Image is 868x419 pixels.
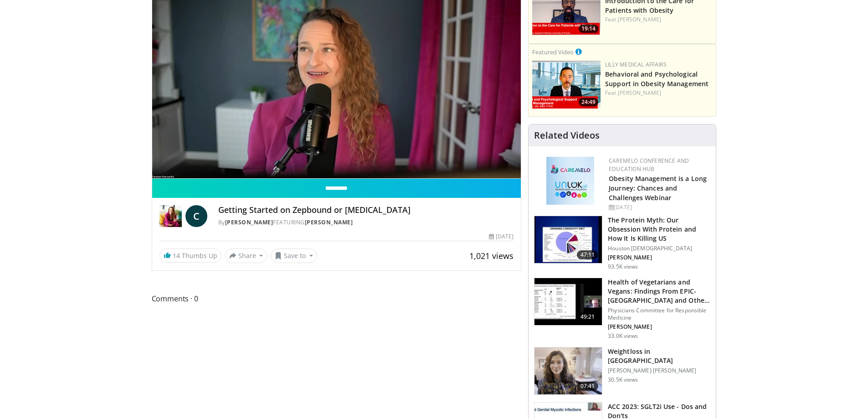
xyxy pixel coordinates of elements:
[534,278,602,326] img: 606f2b51-b844-428b-aa21-8c0c72d5a896.150x105_q85_crop-smart_upscale.jpg
[534,278,710,340] a: 49:21 Health of Vegetarians and Vegans: Findings From EPIC-[GEOGRAPHIC_DATA] and Othe… Physicians...
[577,382,599,391] span: 07:41
[618,16,661,23] a: [PERSON_NAME]
[489,233,514,241] div: [DATE]
[608,245,710,252] p: Houston [DEMOGRAPHIC_DATA]
[532,61,601,109] a: 24:49
[605,61,667,68] a: Lilly Medical Affairs
[609,157,689,173] a: CaReMeLO Conference and Education Hub
[608,347,710,365] h3: Weightloss in [GEOGRAPHIC_DATA]
[534,216,602,264] img: b7b8b05e-5021-418b-a89a-60a270e7cf82.150x105_q85_crop-smart_upscale.jpg
[608,263,638,270] p: 93.5K views
[608,216,710,243] h3: The Protein Myth: Our Obsession With Protein and How It Is Killing US
[469,250,514,261] span: 1,021 views
[225,218,273,226] a: [PERSON_NAME]
[609,203,709,212] div: [DATE]
[159,248,221,263] a: 14 Thumbs Up
[605,89,712,97] div: Feat.
[577,250,599,259] span: 47:11
[605,16,712,24] div: Feat.
[534,216,710,270] a: 47:11 The Protein Myth: Our Obsession With Protein and How It Is Killing US Houston [DEMOGRAPHIC_...
[579,98,598,106] span: 24:49
[218,218,514,227] div: By FEATURING
[618,89,661,97] a: [PERSON_NAME]
[608,307,710,321] p: Physicians Committee for Responsible Medicine
[546,157,594,205] img: 45df64a9-a6de-482c-8a90-ada250f7980c.png.150x105_q85_autocrop_double_scale_upscale_version-0.2.jpg
[185,205,207,227] a: C
[534,347,602,395] img: 9983fed1-7565-45be-8934-aef1103ce6e2.150x105_q85_crop-smart_upscale.jpg
[225,248,267,263] button: Share
[608,332,638,340] p: 33.0K views
[271,248,317,263] button: Save to
[608,254,710,261] p: [PERSON_NAME]
[173,251,180,260] span: 14
[534,347,710,395] a: 07:41 Weightloss in [GEOGRAPHIC_DATA] [PERSON_NAME] [PERSON_NAME] 30.5K views
[608,323,710,331] p: [PERSON_NAME]
[608,376,638,383] p: 30.5K views
[579,25,598,33] span: 19:14
[608,367,710,374] p: [PERSON_NAME] [PERSON_NAME]
[534,130,600,141] h4: Related Videos
[609,174,707,202] a: Obesity Management is a Long Journey: Chances and Challenges Webinar
[532,61,601,109] img: ba3304f6-7838-4e41-9c0f-2e31ebde6754.png.150x105_q85_crop-smart_upscale.png
[152,293,522,305] span: Comments 0
[577,312,599,321] span: 49:21
[532,48,574,56] small: Featured Video
[305,218,353,226] a: [PERSON_NAME]
[218,205,514,215] h4: Getting Started on Zepbound or [MEDICAL_DATA]
[159,205,182,227] img: Dr. Carolynn Francavilla
[605,70,709,88] a: Behavioral and Psychological Support in Obesity Management
[608,278,710,305] h3: Health of Vegetarians and Vegans: Findings From EPIC-[GEOGRAPHIC_DATA] and Othe…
